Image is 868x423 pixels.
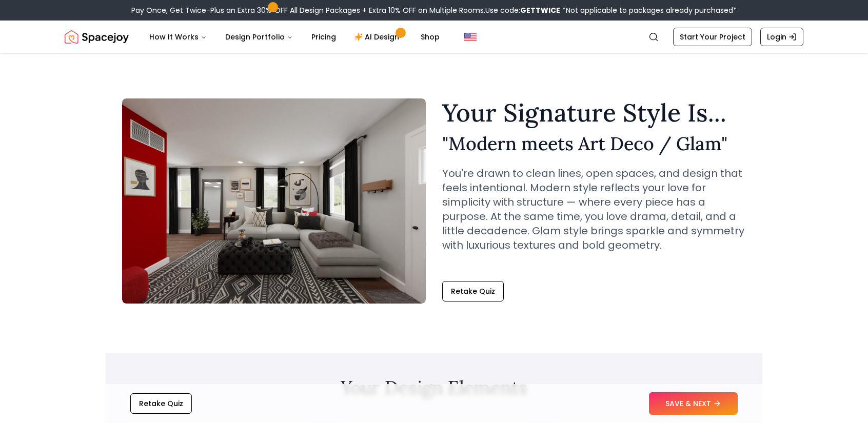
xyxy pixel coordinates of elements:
[485,5,560,15] span: Use code:
[412,27,448,47] a: Shop
[122,98,426,304] img: Modern meets Art Deco / Glam Style Example
[442,100,746,125] h1: Your Signature Style Is...
[442,166,746,252] p: You're drawn to clean lines, open spaces, and design that feels intentional. Modern style reflect...
[65,27,129,47] img: Spacejoy Logo
[442,133,746,154] h2: " Modern meets Art Deco / Glam "
[760,28,803,46] a: Login
[217,27,301,47] button: Design Portfolio
[65,27,129,47] a: Spacejoy
[131,5,737,15] div: Pay Once, Get Twice-Plus an Extra 30% OFF All Design Packages + Extra 10% OFF on Multiple Rooms.
[346,27,410,47] a: AI Design
[464,31,477,43] img: United States
[673,28,752,46] a: Start Your Project
[130,393,192,414] button: Retake Quiz
[649,392,738,415] button: SAVE & NEXT
[141,27,215,47] button: How It Works
[65,21,803,53] nav: Global
[520,5,560,15] b: GETTWICE
[442,281,504,301] button: Retake Quiz
[122,377,746,398] h2: Your Design Elements
[303,27,344,47] a: Pricing
[141,27,448,47] nav: Main
[560,5,737,15] span: *Not applicable to packages already purchased*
